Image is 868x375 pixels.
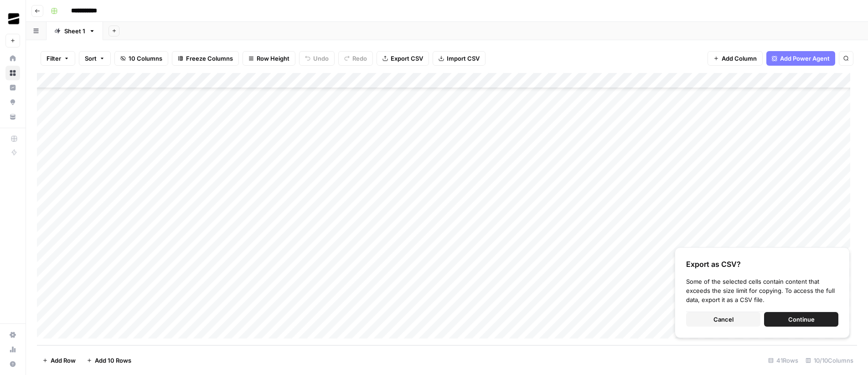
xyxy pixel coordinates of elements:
[686,277,838,304] div: Some of the selected cells contain content that exceeds the size limit for copying. To access the...
[708,51,763,66] button: Add Column
[51,356,76,365] span: Add Row
[46,22,103,40] a: Sheet 1
[5,7,20,30] button: Workspace: OGM
[5,357,20,371] button: Help + Support
[79,51,111,66] button: Sort
[129,54,162,63] span: 10 Columns
[391,54,423,63] span: Export CSV
[243,51,295,66] button: Row Height
[5,328,20,342] a: Settings
[95,356,131,365] span: Add 10 Rows
[313,54,329,63] span: Undo
[5,109,20,124] a: Your Data
[377,51,429,66] button: Export CSV
[85,54,97,63] span: Sort
[338,51,373,66] button: Redo
[352,54,367,63] span: Redo
[5,342,20,357] a: Usage
[299,51,335,66] button: Undo
[5,51,20,66] a: Home
[780,54,830,63] span: Add Power Agent
[41,51,75,66] button: Filter
[5,10,22,27] img: OGM Logo
[5,66,20,80] a: Browse
[37,353,81,368] button: Add Row
[172,51,239,66] button: Freeze Columns
[433,51,486,66] button: Import CSV
[5,95,20,109] a: Opportunities
[64,26,85,36] div: Sheet 1
[447,54,480,63] span: Import CSV
[686,259,838,270] div: Export as CSV?
[46,54,61,63] span: Filter
[722,54,757,63] span: Add Column
[802,353,857,368] div: 10/10 Columns
[686,312,760,327] button: Cancel
[186,54,233,63] span: Freeze Columns
[114,51,168,66] button: 10 Columns
[81,353,137,368] button: Add 10 Rows
[5,80,20,95] a: Insights
[764,312,838,327] button: Continue
[765,353,802,368] div: 41 Rows
[766,51,835,66] button: Add Power Agent
[788,315,815,324] span: Continue
[257,54,289,63] span: Row Height
[713,315,734,324] span: Cancel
